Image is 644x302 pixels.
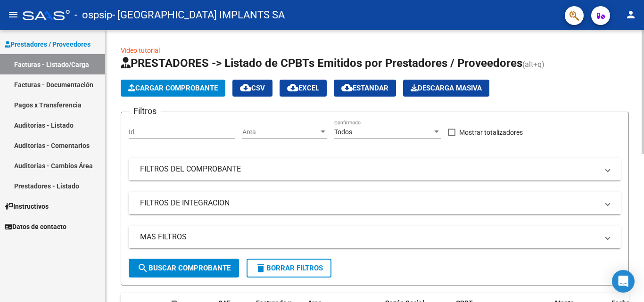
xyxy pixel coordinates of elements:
span: Estandar [341,84,388,92]
mat-icon: search [137,262,149,274]
span: Datos de contacto [5,221,66,232]
mat-icon: menu [8,9,19,20]
button: CSV [232,80,272,97]
span: EXCEL [287,84,319,92]
mat-panel-title: MAS FILTROS [140,232,598,242]
span: Descarga Masiva [411,84,482,92]
button: EXCEL [280,80,327,97]
button: Cargar Comprobante [121,80,225,97]
mat-panel-title: FILTROS DEL COMPROBANTE [140,164,598,174]
h3: Filtros [129,105,161,118]
span: Mostrar totalizadores [459,127,523,138]
span: - [GEOGRAPHIC_DATA] IMPLANTS SA [112,5,285,25]
mat-expansion-panel-header: MAS FILTROS [129,226,621,248]
mat-icon: cloud_download [341,82,353,93]
span: Todos [334,128,352,136]
span: Prestadores / Proveedores [5,39,91,49]
span: Buscar Comprobante [137,264,231,272]
mat-expansion-panel-header: FILTROS DE INTEGRACION [129,192,621,214]
span: Cargar Comprobante [128,84,218,92]
app-download-masive: Descarga masiva de comprobantes (adjuntos) [403,80,489,97]
a: Video tutorial [121,47,160,54]
div: Open Intercom Messenger [612,270,635,293]
span: Borrar Filtros [255,264,323,272]
button: Borrar Filtros [247,259,331,278]
span: Instructivos [5,201,49,212]
span: Area [242,128,319,136]
span: - ospsip [74,5,112,25]
mat-expansion-panel-header: FILTROS DEL COMPROBANTE [129,158,621,180]
button: Descarga Masiva [403,80,489,97]
button: Buscar Comprobante [129,259,239,278]
mat-icon: delete [255,262,266,274]
span: CSV [240,84,265,92]
mat-icon: person [625,9,636,20]
button: Estandar [334,80,396,97]
span: (alt+q) [522,60,545,69]
mat-icon: cloud_download [287,82,298,93]
mat-panel-title: FILTROS DE INTEGRACION [140,198,598,208]
span: PRESTADORES -> Listado de CPBTs Emitidos por Prestadores / Proveedores [121,57,522,70]
mat-icon: cloud_download [240,82,251,93]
